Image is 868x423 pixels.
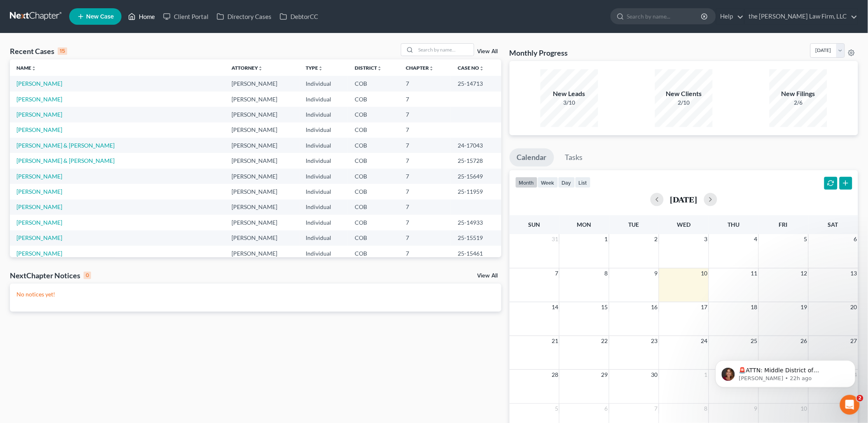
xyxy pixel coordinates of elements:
td: 25-15649 [451,169,501,184]
div: New Clients [655,89,713,99]
td: COB [348,153,399,168]
td: Individual [299,184,349,199]
td: 7 [399,200,451,215]
input: Search by name... [627,9,702,24]
td: [PERSON_NAME] [225,107,299,122]
span: 7 [554,268,559,278]
span: 17 [700,302,709,312]
a: Attorneyunfold_more [232,65,263,71]
span: Tue [629,221,639,228]
td: COB [348,122,399,138]
div: Recent Cases [10,46,67,56]
span: 1 [604,234,609,244]
td: Individual [299,153,349,168]
span: Fri [779,221,788,228]
a: Chapterunfold_more [406,65,434,71]
td: Individual [299,169,349,184]
td: COB [348,138,399,153]
a: Nameunfold_more [16,65,36,71]
td: COB [348,92,399,107]
span: 19 [800,302,808,312]
td: 7 [399,184,451,199]
td: [PERSON_NAME] [225,215,299,230]
a: Home [124,9,159,24]
td: Individual [299,230,349,246]
td: COB [348,246,399,261]
td: [PERSON_NAME] [225,246,299,261]
span: 3 [704,234,709,244]
a: Calendar [510,148,554,167]
span: 31 [551,234,559,244]
i: unfold_more [429,66,434,71]
a: Help [716,9,744,24]
span: Thu [728,221,739,228]
td: 7 [399,107,451,122]
td: COB [348,230,399,246]
i: unfold_more [31,66,36,71]
div: 15 [58,47,67,55]
td: 7 [399,169,451,184]
td: 7 [399,138,451,153]
span: 22 [601,336,609,346]
a: Directory Cases [213,9,276,24]
a: [PERSON_NAME] [16,234,62,241]
span: 5 [803,234,808,244]
div: New Filings [770,89,827,99]
span: 2 [857,395,863,402]
a: [PERSON_NAME] [16,203,62,210]
span: 26 [800,336,808,346]
span: 12 [800,268,808,278]
td: COB [348,76,399,91]
td: [PERSON_NAME] [225,76,299,91]
td: [PERSON_NAME] [225,200,299,215]
span: 9 [654,268,659,278]
button: list [575,177,591,188]
td: COB [348,169,399,184]
span: 13 [850,268,858,278]
a: Districtunfold_more [355,65,382,71]
i: unfold_more [318,66,323,71]
span: 9 [753,404,758,414]
td: 25-14713 [451,76,501,91]
a: [PERSON_NAME] [16,111,62,118]
span: 18 [750,302,758,312]
span: 29 [601,370,609,380]
span: 20 [850,302,858,312]
td: 7 [399,215,451,230]
td: 25-15519 [451,230,501,246]
a: View All [477,273,498,279]
span: 10 [700,268,709,278]
td: COB [348,107,399,122]
td: 7 [399,153,451,168]
span: 5 [554,404,559,414]
span: 6 [853,234,858,244]
div: 2/6 [770,99,827,107]
a: [PERSON_NAME] & [PERSON_NAME] [16,142,115,149]
a: [PERSON_NAME] & [PERSON_NAME] [16,157,115,164]
a: [PERSON_NAME] [16,219,62,226]
td: Individual [299,200,349,215]
i: unfold_more [377,66,382,71]
button: day [558,177,575,188]
i: unfold_more [479,66,484,71]
td: [PERSON_NAME] [225,169,299,184]
a: DebtorCC [276,9,322,24]
a: Tasks [558,148,590,167]
td: 7 [399,92,451,107]
td: [PERSON_NAME] [225,184,299,199]
div: 0 [84,272,91,279]
span: 25 [750,336,758,346]
span: 8 [704,404,709,414]
a: [PERSON_NAME] [16,126,62,133]
span: 4 [753,234,758,244]
div: NextChapter Notices [10,270,91,280]
span: 27 [850,336,858,346]
td: COB [348,200,399,215]
td: Individual [299,246,349,261]
td: COB [348,215,399,230]
span: Sun [529,221,540,228]
div: 3/10 [540,99,598,107]
td: 7 [399,246,451,261]
span: Mon [577,221,592,228]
